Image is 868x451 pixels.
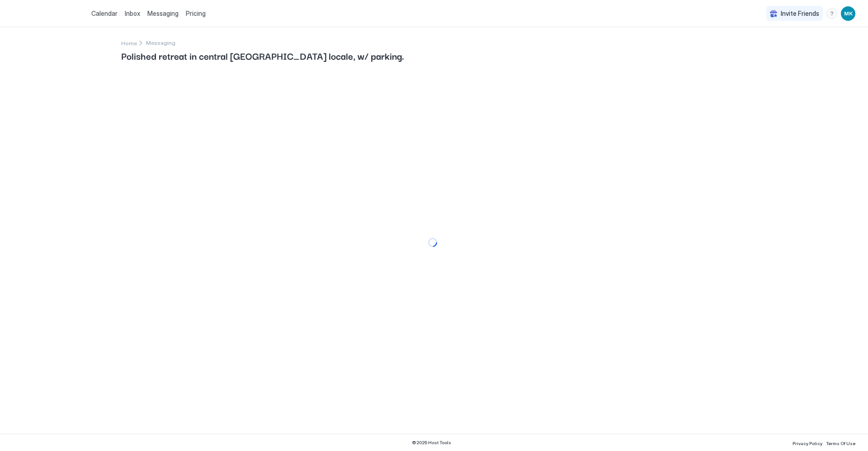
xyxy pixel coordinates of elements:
[91,9,118,17] span: Calendar
[125,9,140,18] a: Inbox
[147,9,179,18] a: Messaging
[13,7,80,20] a: Host Tools Logo
[826,441,855,446] span: Terms Of Use
[793,441,822,446] span: Privacy Policy
[121,49,747,62] span: Polished retreat in central [GEOGRAPHIC_DATA] locale, w/ parking.
[146,39,175,46] span: Breadcrumb
[121,38,137,47] div: Breadcrumb
[826,438,855,447] a: Terms Of Use
[841,6,855,21] div: User profile
[147,9,179,17] span: Messaging
[121,40,137,47] span: Home
[781,9,819,18] span: Invite Friends
[43,439,71,447] a: Google Play Store
[412,440,451,446] span: © 2025 Host Tools
[826,8,837,19] div: menu
[13,439,40,447] a: App Store
[125,9,140,17] span: Inbox
[91,9,118,18] a: Calendar
[428,238,437,247] div: loading
[186,9,206,18] span: Pricing
[121,38,137,47] a: Home
[793,438,822,447] a: Privacy Policy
